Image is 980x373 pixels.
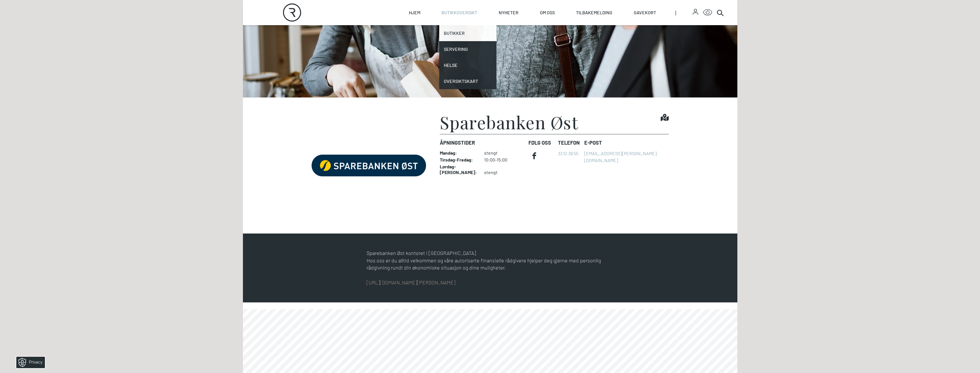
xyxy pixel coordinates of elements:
dd: stengt [484,150,524,156]
a: Servering [439,41,496,57]
a: 33 51 38 55 [558,151,578,156]
a: [EMAIL_ADDRESS][PERSON_NAME][DOMAIN_NAME] [584,151,657,163]
dt: Åpningstider [440,139,524,147]
h1: Sparebanken Øst [440,113,579,131]
dd: stengt [484,164,524,175]
a: Butikker [439,25,496,41]
p: Sparebanken Øst kontoret i [GEOGRAPHIC_DATA] [367,250,614,257]
p: Hos oss er du alltid velkommen og våre autoriserte finansielle rådgivere hjelper deg gjerne med p... [367,257,614,272]
dt: Tirsdag - Fredag : [440,157,478,163]
iframe: Manage Preferences [6,355,52,370]
dd: 10:00-15:00 [484,157,524,163]
dt: Lørdag - [PERSON_NAME] : [440,164,478,175]
a: [URL][DOMAIN_NAME][PERSON_NAME] [367,279,456,286]
dt: Telefon [558,139,580,147]
dt: Mandag : [440,150,478,156]
a: facebook [528,150,540,161]
a: Helse [439,57,496,73]
dt: FØLG OSS [528,139,553,147]
div: © Mappedin [476,126,490,129]
details: Attribution [474,125,494,130]
a: Oversiktskart [439,73,496,89]
button: Open Accessibility Menu [703,8,712,17]
dt: E-post [584,139,669,147]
